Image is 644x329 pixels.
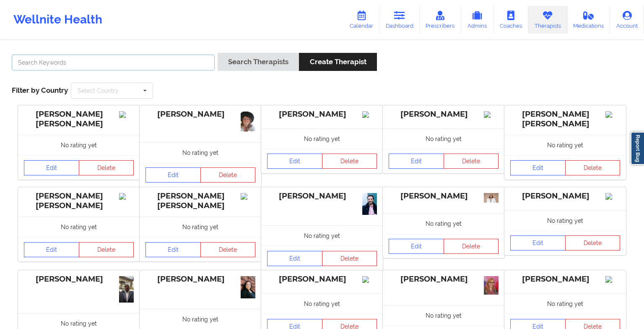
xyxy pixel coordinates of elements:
[18,217,140,237] div: No rating yet
[493,6,528,34] a: Coaches
[267,274,377,284] div: [PERSON_NAME]
[241,276,255,298] img: 1d4329e3-7c27-4b66-a7a3-7deb015c5eb2_10-IMG_6592.jpg
[200,167,256,183] button: Delete
[389,154,444,169] a: Edit
[383,305,504,326] div: No rating yet
[420,6,461,34] a: Prescribers
[145,110,255,119] div: [PERSON_NAME]
[24,160,79,175] a: Edit
[484,276,499,294] img: 736d1928-0c43-4548-950f-5f78ce681069_1000009167.jpg
[145,242,201,257] a: Edit
[379,6,420,34] a: Dashboard
[567,6,610,34] a: Medications
[484,111,499,118] img: Image%2Fplaceholer-image.png
[241,193,255,200] img: Image%2Fplaceholer-image.png
[200,242,256,257] button: Delete
[610,6,644,34] a: Account
[267,110,377,119] div: [PERSON_NAME]
[362,111,377,118] img: Image%2Fplaceholer-image.png
[565,235,621,251] button: Delete
[343,6,379,34] a: Calendar
[119,193,134,200] img: Image%2Fplaceholer-image.png
[484,193,499,203] img: 6862f828-a471-4db2-97df-9626b95d9cdc_RWJ03827_(1).jpg
[565,160,621,175] button: Delete
[78,88,119,94] div: Select Country
[322,251,377,266] button: Delete
[383,128,504,149] div: No rating yet
[383,213,504,234] div: No rating yet
[631,132,644,165] a: Report Bug
[24,110,134,129] div: [PERSON_NAME] [PERSON_NAME]
[218,53,299,71] button: Search Therapists
[510,235,566,251] a: Edit
[389,191,499,201] div: [PERSON_NAME]
[389,110,499,119] div: [PERSON_NAME]
[504,135,626,155] div: No rating yet
[261,128,383,149] div: No rating yet
[24,191,134,211] div: [PERSON_NAME] [PERSON_NAME]
[267,154,322,169] a: Edit
[444,239,499,254] button: Delete
[510,160,566,175] a: Edit
[145,191,255,211] div: [PERSON_NAME] [PERSON_NAME]
[24,242,79,257] a: Edit
[261,293,383,314] div: No rating yet
[605,111,620,118] img: Image%2Fplaceholer-image.png
[145,167,201,183] a: Edit
[145,274,255,284] div: [PERSON_NAME]
[362,193,377,215] img: c62ffc01-112a-45f9-9656-ef8d9545bdf1__MG_0114.jpg
[261,225,383,246] div: No rating yet
[12,86,68,94] span: Filter by Country
[12,55,215,70] input: Search Keywords
[504,293,626,314] div: No rating yet
[504,210,626,231] div: No rating yet
[322,154,377,169] button: Delete
[267,191,377,201] div: [PERSON_NAME]
[605,193,620,200] img: Image%2Fplaceholer-image.png
[528,6,567,34] a: Therapists
[119,111,134,118] img: Image%2Fplaceholer-image.png
[510,274,620,284] div: [PERSON_NAME]
[241,111,255,132] img: b1c200f1-121e-460c-827f-4335d16ec17e_1000076527.png
[299,53,377,71] button: Create Therapist
[79,242,134,257] button: Delete
[362,276,377,283] img: Image%2Fplaceholer-image.png
[24,274,134,284] div: [PERSON_NAME]
[18,135,140,155] div: No rating yet
[461,6,493,34] a: Admins
[267,251,322,266] a: Edit
[444,154,499,169] button: Delete
[389,239,444,254] a: Edit
[389,274,499,284] div: [PERSON_NAME]
[79,160,134,175] button: Delete
[510,191,620,201] div: [PERSON_NAME]
[510,110,620,129] div: [PERSON_NAME] [PERSON_NAME]
[140,217,261,237] div: No rating yet
[119,276,134,302] img: e36cbccc-98cb-4757-b0d1-04f2ab3e38aa_466B2C95-F54D-455D-B733-DCD3041CE473.JPG
[140,142,261,163] div: No rating yet
[605,276,620,283] img: Image%2Fplaceholer-image.png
